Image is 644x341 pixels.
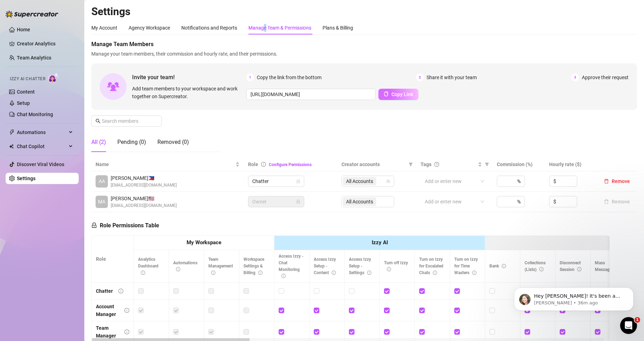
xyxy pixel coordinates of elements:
span: [EMAIL_ADDRESS][DOMAIN_NAME] [111,182,177,189]
span: All Accounts [346,177,373,185]
span: Manage Team Members [91,40,637,49]
span: Automations [173,260,197,272]
span: filter [407,159,414,170]
span: Copy the link from the bottom [257,74,321,81]
input: Search members [102,117,152,125]
span: 1 [635,317,640,323]
span: Share it with your team [427,74,477,81]
h2: Settings [91,5,637,18]
iframe: Intercom notifications message [503,273,644,322]
span: Access Izzy Setup - Content [314,257,336,275]
span: Creator accounts [341,160,406,168]
a: Chat Monitoring [17,112,53,117]
a: Settings [17,176,35,181]
button: Remove [601,197,633,206]
strong: My Workspace [187,239,221,246]
div: Removed (0) [157,138,189,146]
span: filter [483,159,490,170]
div: All (2) [91,138,106,146]
span: Name [96,160,234,168]
button: Copy Link [378,89,418,100]
a: Team Analytics [17,55,51,61]
th: Name [91,158,244,171]
span: Chat Copilot [17,141,67,152]
span: Turn on Izzy for Escalated Chats [419,257,443,275]
span: search [96,119,100,124]
span: [PERSON_NAME] 🇵🇭 [111,174,177,182]
span: 2 [416,74,424,81]
span: filter [485,162,489,166]
span: Manage your team members, their commission and hourly rate, and their permissions. [91,50,637,58]
span: team [386,179,390,183]
span: Collections (Lists) [525,260,546,272]
span: Owner [252,196,300,207]
strong: Izzy AI [372,239,388,246]
span: Mass Message [595,260,619,272]
span: copy [384,91,389,96]
div: Chatter [96,287,113,295]
span: Automations [17,127,67,138]
span: Tags [421,160,431,168]
span: Disconnect Session [560,260,581,272]
img: Chat Copilot [9,144,14,149]
span: info-circle [281,274,286,278]
span: Remove [612,178,630,184]
span: lock [296,200,300,204]
span: info-circle [118,289,123,293]
span: [PERSON_NAME] 🇺🇸 [111,195,177,202]
span: 3 [571,74,579,81]
span: Izzy AI Chatter [10,76,45,82]
div: My Account [91,24,117,32]
a: Configure Permissions [269,162,312,167]
iframe: Intercom live chat [620,317,637,334]
span: info-circle [332,271,336,275]
span: info-circle [577,267,581,271]
div: Plans & Billing [323,24,353,32]
span: info-circle [258,271,262,275]
span: [EMAIL_ADDRESS][DOMAIN_NAME] [111,202,177,209]
span: Bank [489,264,506,269]
span: Role [248,162,258,167]
a: Home [17,27,30,32]
span: info-circle [387,267,391,271]
img: AI Chatter [48,73,59,83]
span: info-circle [261,162,266,167]
span: 1 [246,74,254,81]
a: Discover Viral Videos [17,162,64,167]
span: thunderbolt [9,130,15,135]
a: Content [17,89,35,95]
span: info-circle [433,271,437,275]
span: Team Management [208,257,233,275]
span: Chatter [252,176,300,187]
span: Invite your team! [132,73,246,82]
span: info-circle [367,271,371,275]
span: Approve their request [582,74,629,81]
span: lock [296,179,300,183]
span: info-circle [211,271,215,275]
div: Manage Team & Permissions [248,24,311,32]
div: Team Manager [96,324,119,340]
span: info-circle [502,264,506,268]
a: Creator Analytics [17,38,73,49]
span: Analytics Dashboard [138,257,158,275]
div: Pending (0) [117,138,146,146]
span: info-circle [124,308,129,313]
span: Add team members to your workspace and work together on Supercreator. [132,85,243,100]
span: info-circle [141,271,145,275]
div: Agency Workspace [129,24,170,32]
span: Turn on Izzy for Time Wasters [454,257,478,275]
span: info-circle [176,267,180,271]
span: Access Izzy - Chat Monitoring [279,254,304,279]
th: Commission (%) [493,158,545,171]
span: MA [98,198,105,206]
span: Access Izzy Setup - Settings [349,257,371,275]
span: info-circle [124,329,129,334]
th: Hourly rate ($) [545,158,597,171]
div: Notifications and Reports [181,24,237,32]
span: info-circle [539,267,544,271]
span: All Accounts [343,177,376,185]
